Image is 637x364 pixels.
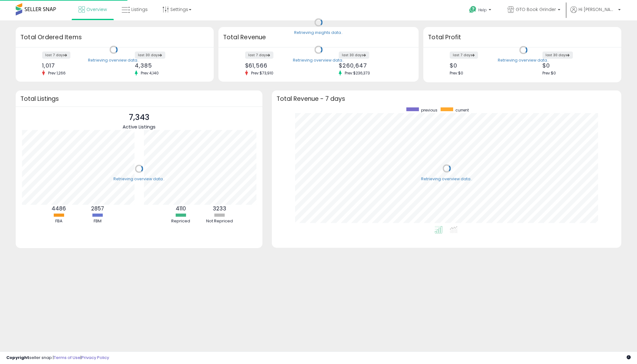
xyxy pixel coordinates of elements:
span: Help [478,7,487,13]
i: Get Help [469,6,477,14]
div: Retrieving overview data.. [421,176,472,182]
a: Hi [PERSON_NAME] [570,6,621,20]
div: Retrieving overview data.. [113,177,165,182]
div: Retrieving overview data.. [498,58,549,63]
div: Retrieving overview data.. [293,57,344,63]
span: Hi [PERSON_NAME] [579,6,616,13]
span: GTO Book Grinder [516,6,556,13]
span: Overview [86,6,107,13]
a: Help [464,1,497,20]
span: Listings [131,6,148,13]
div: Retrieving overview data.. [88,57,139,63]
